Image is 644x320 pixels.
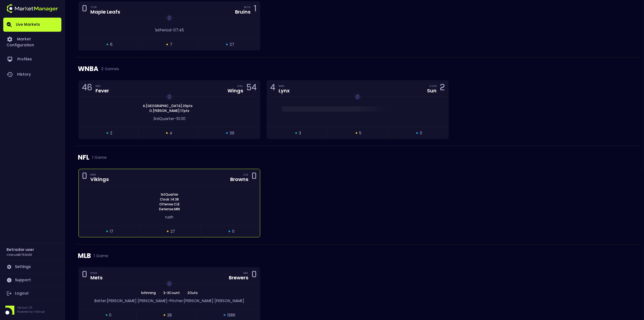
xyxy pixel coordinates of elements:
[78,57,638,80] div: WNBA
[17,310,45,314] p: Powered by nVenue
[90,5,120,9] div: TOR
[153,116,174,121] span: 3rd Quarter
[170,298,244,303] span: Pitcher: [PERSON_NAME] [PERSON_NAME]
[89,155,107,160] span: 1 Game
[430,84,437,88] div: CON
[6,247,34,253] h2: Betradar user
[170,229,175,234] span: 27
[148,108,191,113] span: O . [PERSON_NAME] : 17 pts
[110,130,112,136] span: 2
[173,27,184,33] span: 07:45
[167,16,171,20] img: replayImg
[17,306,45,310] p: Version 1.31
[82,83,92,93] div: 46
[158,197,180,202] span: Clock : 14:38
[90,177,109,182] div: Vikings
[90,275,103,280] div: Mets
[171,27,173,33] span: -
[110,229,113,234] span: 17
[78,244,638,267] div: MLB
[232,229,235,234] span: 0
[158,202,181,207] span: Offense: CLE
[244,5,250,9] div: BOS
[427,88,437,93] div: Sun
[3,287,61,300] a: Logout
[78,146,638,169] div: NFL
[3,32,61,52] a: Market Configuration
[252,172,257,182] div: 0
[359,130,361,136] span: 5
[279,88,290,93] div: Lynx
[3,67,61,82] a: History
[90,9,120,14] div: Maple Leafs
[279,84,290,88] div: MIN
[167,95,171,99] img: replayImg
[230,130,234,136] span: 39
[94,298,167,303] span: Batter: [PERSON_NAME] [PERSON_NAME]
[167,312,172,318] span: 28
[3,274,61,287] a: Support
[141,104,194,108] span: A . [GEOGRAPHIC_DATA] : 20 pts
[159,192,180,197] span: 1st Quarter
[252,270,257,280] div: 0
[90,271,103,275] div: NYM
[235,9,250,14] div: Bruins
[186,290,199,295] span: 2 Outs
[90,172,109,177] div: MIN
[3,306,61,315] div: Version 1.31Powered by nVenue
[82,172,87,182] div: 0
[355,95,360,99] img: replayImg
[230,177,248,182] div: Browns
[162,290,181,295] span: 3 - 3 Count
[157,290,162,295] span: |
[91,254,108,258] span: 1 Game
[95,88,109,93] div: Fever
[299,130,301,136] span: 3
[3,18,61,32] a: Live Markets
[229,275,248,280] div: Brewers
[181,290,186,295] span: |
[440,83,445,93] div: 2
[139,290,157,295] span: 1st Inning
[230,42,234,47] span: 27
[82,5,87,15] div: 0
[176,116,186,121] span: 10:00
[109,312,112,318] span: 0
[155,27,171,33] span: 1st Period
[6,4,58,13] img: logo
[243,271,248,275] div: MIL
[270,83,275,93] div: 4
[95,84,109,88] div: IND
[174,116,176,121] span: -
[3,52,61,67] a: Profiles
[420,130,422,136] span: 0
[6,253,32,257] h3: nVenueBETRADAR
[237,84,243,88] div: DAL
[167,282,171,286] img: replayImg
[246,83,257,93] div: 54
[227,312,235,318] span: 1386
[3,260,61,273] a: Settings
[82,270,87,280] div: 0
[243,172,248,177] div: CLE
[170,130,172,136] span: 4
[167,298,170,303] span: -
[110,42,113,47] span: 6
[157,207,181,212] span: Defense: MIN
[254,5,257,15] div: 1
[227,88,243,93] div: Wings
[165,214,173,220] span: rush
[98,67,119,71] span: 2 Games
[170,42,172,47] span: 7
